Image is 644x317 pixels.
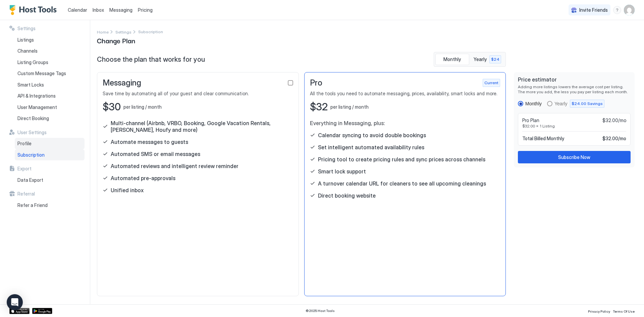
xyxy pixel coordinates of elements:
span: Automated SMS or email messages [111,151,200,157]
a: Home [97,28,109,35]
div: Subscribe Now [558,154,590,161]
span: Everything in Messaging, plus: [310,120,500,126]
span: Pro Plan [522,117,539,123]
a: Direct Booking [15,113,85,124]
div: tab-group [434,52,506,67]
a: Privacy Policy [588,307,610,314]
span: Smart Locks [17,82,44,88]
a: Custom Message Tags [15,68,85,79]
button: Subscribe Now [518,151,631,163]
div: Monthly [525,101,542,106]
span: Set intelligent automated availability rules [318,144,424,151]
span: Save time by automating all of your guest and clear communication. [103,91,293,97]
span: Pro [310,78,322,88]
span: Breadcrumb [138,29,163,34]
a: Listing Groups [15,57,85,68]
span: Export [17,166,32,172]
span: Refer a Friend [17,202,48,208]
div: User profile [624,5,635,15]
span: Invite Friends [579,7,608,13]
span: per listing / month [123,104,162,110]
span: Listing Groups [17,59,48,65]
span: Smart lock support [318,168,366,175]
span: $24.00 Savings [572,101,603,107]
span: Automated reviews and intelligent review reminder [111,163,238,169]
span: All the tools you need to automate messaging, prices, availability, smart locks and more. [310,91,500,97]
span: Price estimator [518,76,631,83]
div: RadioGroup [518,100,631,108]
span: $32.00 / mo [602,136,626,142]
span: Custom Message Tags [17,70,66,76]
a: Channels [15,45,85,57]
a: Data Export [15,174,85,186]
div: menu [613,6,621,14]
span: Privacy Policy [588,309,610,313]
a: Host Tools Logo [9,5,60,15]
span: User Management [17,104,57,110]
a: API & Integrations [15,90,85,102]
button: Monthly [435,54,469,65]
button: Yearly $24 [471,54,504,65]
span: Data Export [17,177,43,183]
span: Direct Booking [17,115,49,121]
a: Smart Locks [15,79,85,91]
span: A turnover calendar URL for cleaners to see all upcoming cleanings [318,180,486,187]
span: Terms Of Use [613,309,635,313]
a: User Management [15,102,85,113]
span: Unified inbox [111,187,144,194]
div: Open Intercom Messenger [7,294,23,310]
span: Monthly [443,56,461,62]
span: User Settings [17,129,47,136]
span: Pricing tool to create pricing rules and sync prices across channels [318,156,485,163]
span: $24 [491,56,499,62]
span: Referral [17,191,35,197]
a: App Store [9,308,30,314]
a: Profile [15,138,85,149]
span: Subscription [17,152,45,158]
span: Messaging [109,7,132,13]
span: Inbox [93,7,104,13]
span: Settings [115,30,131,35]
span: API & Integrations [17,93,56,99]
span: Calendar syncing to avoid double bookings [318,132,426,139]
span: Change Plan [97,35,135,45]
a: Listings [15,34,85,46]
span: $32 [310,101,328,113]
span: Choose the plan that works for you [97,55,205,64]
span: $30 [103,101,121,113]
span: Automated pre-approvals [111,175,175,181]
span: Direct booking website [318,192,376,199]
a: Calendar [68,6,87,13]
div: Yearly [554,101,567,106]
span: Profile [17,141,32,147]
span: Settings [17,25,36,32]
span: Home [97,30,109,35]
span: Listings [17,37,34,43]
span: Current [484,80,498,86]
span: Yearly [474,56,488,62]
span: Channels [17,48,38,54]
span: Pricing [138,7,153,13]
span: Messaging [103,78,141,88]
span: Total Billed Monthly [522,136,564,142]
div: checkbox [288,80,293,86]
span: © 2025 Host Tools [306,309,335,313]
span: per listing / month [330,104,369,110]
span: Adding more listings lowers the average cost per listing. The more you add, the less you pay per ... [518,84,631,94]
div: yearly [547,100,604,108]
a: Inbox [93,6,104,13]
div: monthly [518,101,542,106]
a: Refer a Friend [15,200,85,211]
span: Calendar [68,7,87,13]
a: Google Play Store [32,308,52,314]
div: Breadcrumb [115,28,131,35]
span: $32.00/mo [602,117,626,123]
div: Breadcrumb [97,28,109,35]
a: Messaging [109,6,132,13]
a: Settings [115,28,131,35]
span: $32.00 x 1 Listing [522,123,626,128]
span: Automate messages to guests [111,139,188,145]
